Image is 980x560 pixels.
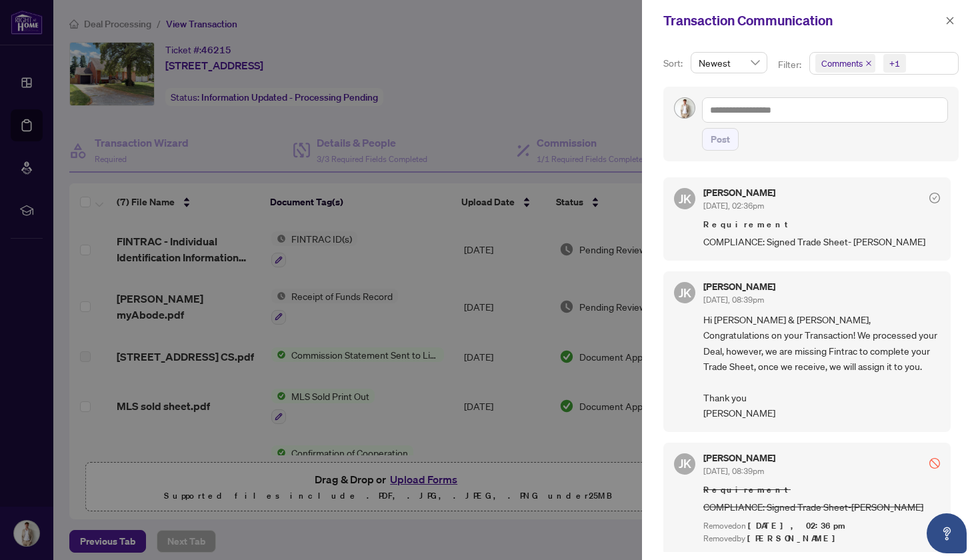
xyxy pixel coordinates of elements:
span: close [865,60,872,67]
h5: [PERSON_NAME] [703,282,775,291]
span: Requirement [703,483,940,497]
img: Profile Icon [675,98,695,118]
div: +1 [889,57,900,70]
span: [DATE], 02:36pm [748,520,847,531]
button: Post [702,128,739,151]
button: Open asap [927,513,967,553]
span: [DATE], 02:36pm [703,201,764,211]
span: [DATE], 08:39pm [703,466,764,476]
p: Filter: [778,57,803,72]
h5: [PERSON_NAME] [703,188,775,197]
span: COMPLIANCE: Signed Trade Sheet- [PERSON_NAME] [703,234,940,249]
span: Newest [699,53,759,73]
span: COMPLIANCE: Signed Trade Sheet-[PERSON_NAME] [703,499,940,515]
span: stop [929,458,940,469]
div: Removed by [703,533,940,545]
span: JK [679,189,691,208]
span: [DATE], 08:39pm [703,295,764,305]
div: Transaction Communication [663,11,941,31]
span: Comments [821,57,863,70]
h5: [PERSON_NAME] [703,453,775,463]
span: check-circle [929,193,940,203]
span: Comments [815,54,875,73]
p: Sort: [663,56,685,71]
span: [PERSON_NAME] [747,533,843,544]
span: Hi [PERSON_NAME] & [PERSON_NAME], Congratulations on your Transaction! We processed your Deal, ho... [703,312,940,421]
span: Requirement [703,218,940,231]
span: JK [679,283,691,302]
div: Removed on [703,520,940,533]
span: close [945,16,955,25]
span: JK [679,454,691,473]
